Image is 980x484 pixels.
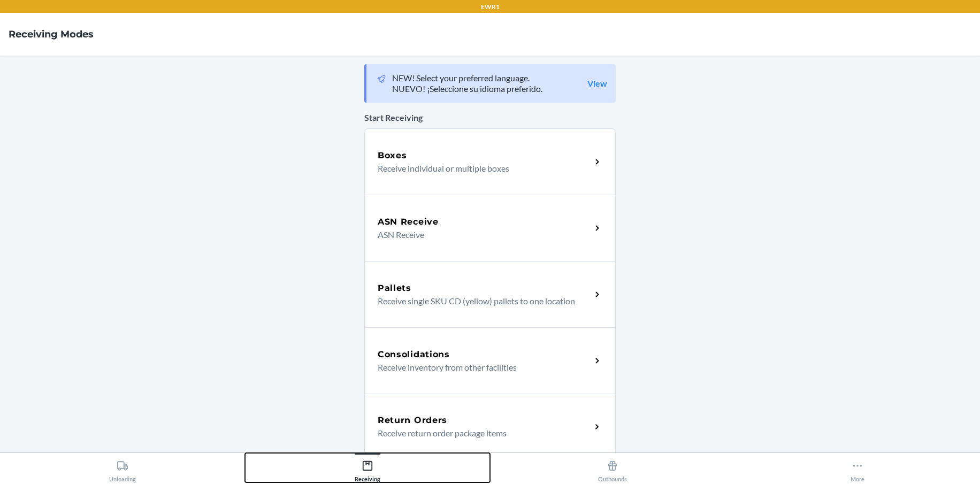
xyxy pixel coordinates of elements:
p: EWR1 [481,2,500,12]
p: NUEVO! ¡Seleccione su idioma preferido. [392,83,542,94]
h5: ASN Receive [378,216,439,228]
p: Receive return order package items [378,427,583,440]
a: BoxesReceive individual or multiple boxes [364,128,616,195]
button: More [735,453,980,482]
div: More [851,456,864,482]
div: Outbounds [598,456,627,482]
div: Receiving [355,456,380,482]
a: Return OrdersReceive return order package items [364,394,616,460]
a: PalletsReceive single SKU CD (yellow) pallets to one location [364,261,616,327]
button: Outbounds [490,453,735,482]
button: Receiving [245,453,490,482]
h5: Boxes [378,149,407,162]
p: Receive inventory from other facilities [378,361,583,374]
p: Start Receiving [364,111,616,124]
h4: Receiving Modes [9,27,94,41]
a: View [587,78,607,89]
div: Unloading [109,456,136,482]
h5: Return Orders [378,414,447,427]
h5: Consolidations [378,348,450,361]
a: ConsolidationsReceive inventory from other facilities [364,327,616,394]
p: ASN Receive [378,228,583,241]
a: ASN ReceiveASN Receive [364,195,616,261]
p: NEW! Select your preferred language. [392,73,542,83]
p: Receive single SKU CD (yellow) pallets to one location [378,295,583,308]
p: Receive individual or multiple boxes [378,162,583,175]
h5: Pallets [378,282,411,295]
